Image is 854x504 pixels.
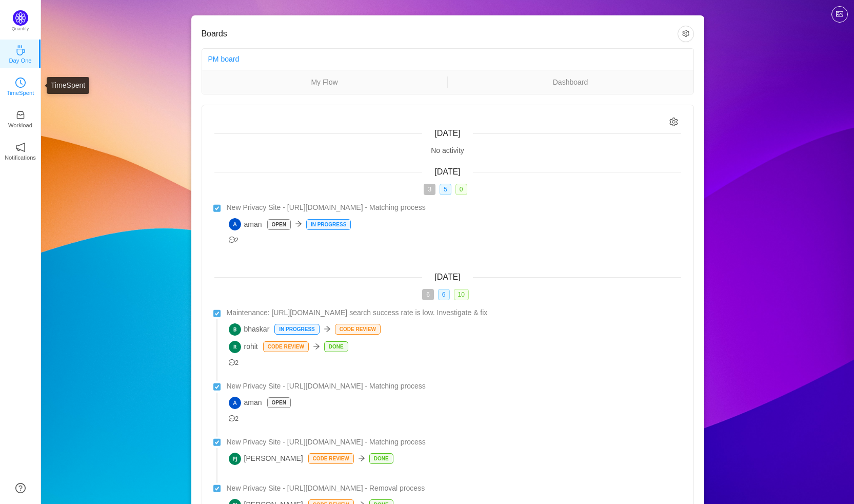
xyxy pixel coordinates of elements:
[7,88,34,98] p: TimeSpent
[434,167,460,176] span: [DATE]
[229,341,241,353] img: R
[678,26,694,42] button: icon: setting
[264,342,308,352] p: Code Review
[202,76,447,88] a: My Flow
[229,453,303,465] span: [PERSON_NAME]
[15,110,26,120] i: icon: inbox
[15,48,26,59] a: icon: coffeeDay One
[438,289,450,300] span: 6
[424,184,435,195] span: 3
[227,307,488,318] span: Maintenance: [URL][DOMAIN_NAME] search success rate is low. Investigate & fix
[8,121,32,130] p: Workload
[309,454,353,463] p: Code Review
[307,220,350,229] p: In Progress
[229,453,241,465] img: PJ
[229,359,239,366] span: 2
[15,145,26,156] a: icon: notificationNotifications
[15,45,26,55] i: icon: coffee
[227,381,426,392] span: New Privacy Site - [URL][DOMAIN_NAME] - Matching process
[15,142,26,152] i: icon: notification
[227,202,426,213] span: New Privacy Site - [URL][DOMAIN_NAME] - Matching process
[229,237,235,243] i: icon: message
[422,289,434,300] span: 6
[208,55,240,63] a: PM board
[335,324,380,334] p: Code Review
[229,397,262,409] span: aman
[202,29,678,39] h3: Boards
[229,218,262,230] span: aman
[229,323,241,336] img: B
[434,273,460,281] span: [DATE]
[227,437,426,448] span: New Privacy Site - [URL][DOMAIN_NAME] - Matching process
[275,324,319,334] p: In Progress
[9,56,31,65] p: Day One
[229,415,239,422] span: 2
[15,113,26,123] a: icon: inboxWorkload
[370,454,393,463] p: Done
[434,129,460,138] span: [DATE]
[12,26,29,33] p: Quantify
[5,153,36,162] p: Notifications
[13,10,28,26] img: Quantify
[227,202,681,213] a: New Privacy Site - [URL][DOMAIN_NAME] - Matching process
[669,118,678,126] i: icon: setting
[229,415,235,422] i: icon: message
[455,184,467,195] span: 0
[229,359,235,366] i: icon: message
[227,483,681,494] a: New Privacy Site - [URL][DOMAIN_NAME] - Removal process
[268,220,290,229] p: Open
[313,343,320,350] i: icon: arrow-right
[15,77,26,88] i: icon: clock-circle
[229,397,241,409] img: A
[448,76,693,88] a: Dashboard
[325,342,348,352] p: Done
[227,307,681,318] a: Maintenance: [URL][DOMAIN_NAME] search success rate is low. Investigate & fix
[229,323,270,336] span: bhaskar
[229,341,258,353] span: rohit
[227,381,681,392] a: New Privacy Site - [URL][DOMAIN_NAME] - Matching process
[268,398,290,408] p: Open
[229,237,239,244] span: 2
[227,437,681,448] a: New Privacy Site - [URL][DOMAIN_NAME] - Matching process
[454,289,469,300] span: 10
[295,220,302,227] i: icon: arrow-right
[324,325,331,333] i: icon: arrow-right
[440,184,451,195] span: 5
[358,455,365,462] i: icon: arrow-right
[229,218,241,230] img: A
[214,145,681,156] div: No activity
[15,483,26,493] a: icon: question-circle
[15,81,26,91] a: icon: clock-circleTimeSpent
[831,6,848,23] button: icon: picture
[227,483,425,494] span: New Privacy Site - [URL][DOMAIN_NAME] - Removal process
